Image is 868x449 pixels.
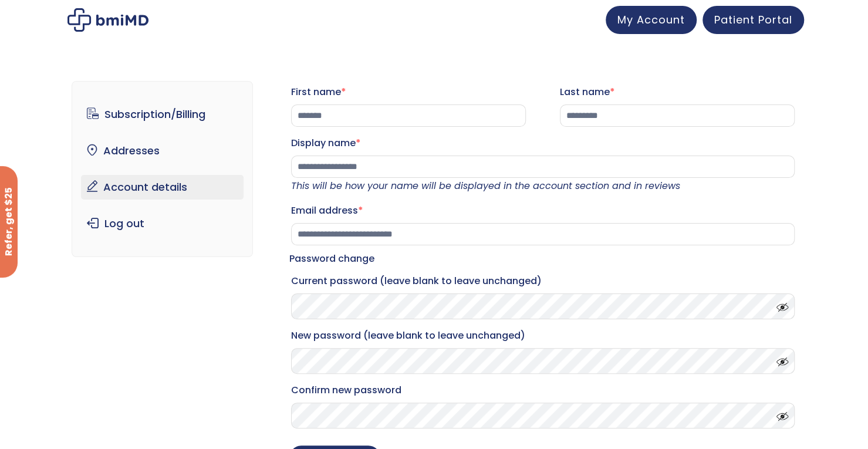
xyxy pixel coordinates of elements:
label: Last name [560,83,795,102]
legend: Password change [289,251,374,267]
a: Log out [81,211,244,236]
label: New password (leave blank to leave unchanged) [291,326,795,345]
a: My Account [606,6,697,34]
em: This will be how your name will be displayed in the account section and in reviews [291,179,680,193]
label: Confirm new password [291,381,795,400]
a: Subscription/Billing [81,102,244,127]
label: First name [291,83,526,102]
label: Current password (leave blank to leave unchanged) [291,272,795,291]
nav: Account pages [72,81,253,257]
a: Addresses [81,139,244,163]
label: Email address [291,201,795,220]
a: Patient Portal [702,6,804,34]
span: Patient Portal [714,12,792,27]
label: Display name [291,134,795,153]
a: Account details [81,175,244,200]
span: My Account [617,12,685,27]
img: My account [67,8,148,32]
